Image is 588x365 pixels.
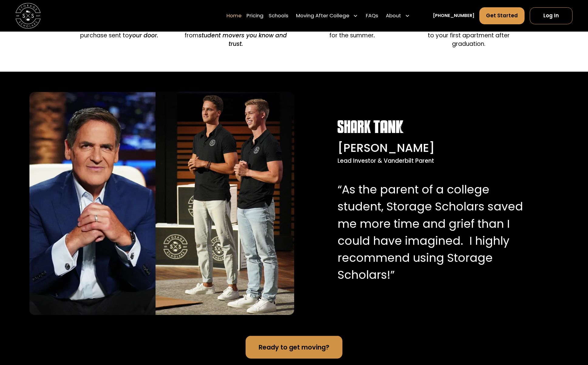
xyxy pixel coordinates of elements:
[374,31,375,39] em: .
[338,139,525,156] div: [PERSON_NAME]
[383,7,413,25] div: About
[182,23,289,49] p: Door to Door pick-up and delivery from
[246,336,342,359] a: Ready to get moving?
[416,23,522,49] p: Ship boxes home for the summer, or to your first apartment after graduation.
[294,7,361,25] div: Moving After College
[15,3,41,28] img: Storage Scholars main logo
[386,12,401,20] div: About
[530,7,573,24] a: Log In
[479,7,525,24] a: Get Started
[338,157,525,165] div: Lead Investor & Vanderbilt Parent
[433,12,474,19] a: [PHONE_NUMBER]
[129,31,158,39] em: your door.
[269,7,288,25] a: Schools
[259,343,329,352] div: Ready to get moving?
[338,120,403,133] img: Shark Tank white logo.
[226,7,242,25] a: Home
[366,7,378,25] a: FAQs
[29,92,294,315] img: Mark Cuban with Storage Scholar's co-founders, Sam and Matt.
[246,7,263,25] a: Pricing
[296,12,349,20] div: Moving After College
[199,31,287,48] em: student movers you know and trust.
[338,181,525,284] p: “As the parent of a college student, Storage Scholars saved me more time and grief than I could h...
